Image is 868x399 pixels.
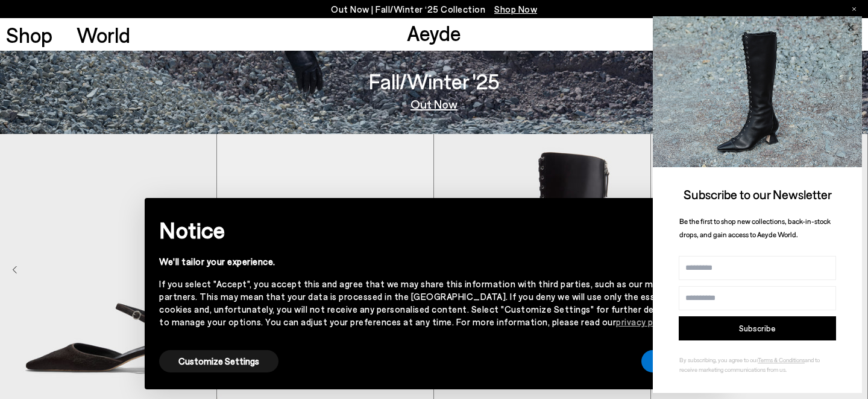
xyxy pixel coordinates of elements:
[684,187,832,202] span: Subscribe to our Newsletter
[407,20,461,45] a: Aeyde
[331,2,537,17] p: Out Now | Fall/Winter ‘25 Collection
[758,356,805,363] a: Terms & Conditions
[679,356,758,363] span: By subscribing, you agree to our
[159,350,278,372] button: Customize Settings
[679,217,831,239] span: Be the first to shop new collections, back-in-stock drops, and gain access to Aeyde World.
[159,255,690,268] div: We'll tailor your experience.
[616,316,672,327] a: privacy policy
[6,24,52,45] a: Shop
[494,4,537,14] span: Navigate to /collections/new-in
[77,24,130,45] a: World
[410,98,458,110] a: Out Now
[12,263,17,278] div: Previous slide
[679,316,836,340] button: Subscribe
[641,350,709,372] button: Accept
[653,16,862,167] img: 2a6287a1333c9a56320fd6e7b3c4a9a9.jpg
[159,278,690,328] div: If you select "Accept", you accept this and agree that we may share this information with third p...
[369,71,500,92] h3: Fall/Winter '25
[159,214,690,246] h2: Notice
